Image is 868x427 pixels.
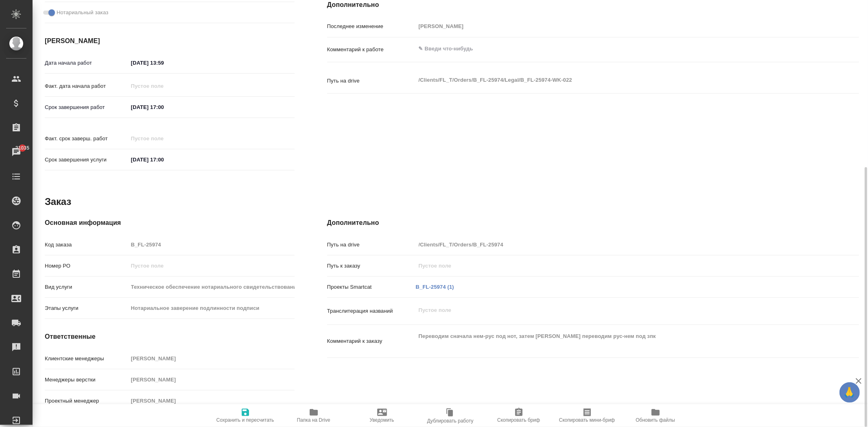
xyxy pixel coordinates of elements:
span: Скопировать бриф [497,417,540,423]
p: Клиентские менеджеры [45,355,128,363]
p: Проекты Smartcat [327,283,416,291]
input: Пустое поле [416,239,815,251]
input: Пустое поле [128,260,295,272]
button: 🙏 [840,382,860,403]
p: Вид услуги [45,283,128,291]
span: Дублировать работу [427,418,474,424]
span: Уведомить [370,417,394,423]
button: Уведомить [348,404,416,427]
button: Сохранить и пересчитать [211,404,280,427]
p: Номер РО [45,262,128,270]
button: Обновить файлы [621,404,690,427]
input: ✎ Введи что-нибудь [128,101,199,113]
span: Сохранить и пересчитать [216,417,274,423]
input: Пустое поле [128,395,295,407]
input: Пустое поле [416,20,815,32]
input: ✎ Введи что-нибудь [128,154,199,166]
span: Скопировать мини-бриф [559,417,615,423]
p: Комментарий к работе [327,46,416,54]
p: Транслитерация названий [327,307,416,315]
p: Код заказа [45,241,128,249]
p: Факт. срок заверш. работ [45,135,128,143]
p: Срок завершения услуги [45,156,128,164]
button: Папка на Drive [280,404,348,427]
p: Путь к заказу [327,262,416,270]
input: Пустое поле [128,239,295,251]
p: Последнее изменение [327,22,416,30]
p: Проектный менеджер [45,397,128,405]
p: Комментарий к заказу [327,337,416,345]
input: Пустое поле [128,80,199,92]
a: 21035 [2,142,31,162]
p: Менеджеры верстки [45,376,128,384]
h4: Основная информация [45,218,295,228]
textarea: Переводим сначала нем-рус под нот, затем [PERSON_NAME] переводим рус-нем под зпк [416,329,815,351]
input: Пустое поле [128,353,295,364]
button: Дублировать работу [416,404,485,427]
p: Дата начала работ [45,59,128,67]
p: Путь на drive [327,77,416,85]
span: 21035 [11,144,34,152]
h4: Ответственные [45,332,295,342]
button: Скопировать мини-бриф [553,404,621,427]
h4: [PERSON_NAME] [45,36,295,46]
input: Пустое поле [128,302,295,314]
input: Пустое поле [128,281,295,293]
input: Пустое поле [128,374,295,386]
p: Срок завершения работ [45,103,128,111]
h2: Заказ [45,195,71,208]
p: Этапы услуги [45,304,128,312]
h4: Дополнительно [327,218,859,228]
span: Нотариальный заказ [57,9,108,17]
p: Путь на drive [327,241,416,249]
span: Папка на Drive [297,417,330,423]
textarea: /Clients/FL_T/Orders/B_FL-25974/Legal/B_FL-25974-WK-022 [416,73,815,87]
span: 🙏 [843,384,857,401]
span: Обновить файлы [636,417,675,423]
button: Скопировать бриф [485,404,553,427]
input: Пустое поле [416,260,815,272]
input: Пустое поле [128,133,199,144]
a: B_FL-25974 (1) [416,284,454,290]
p: Факт. дата начала работ [45,82,128,90]
input: ✎ Введи что-нибудь [128,57,199,69]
